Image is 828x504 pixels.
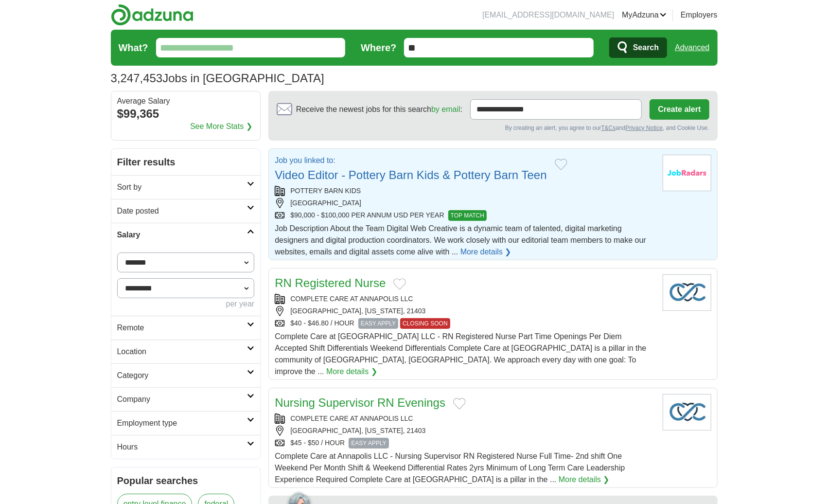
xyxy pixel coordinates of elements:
[559,474,610,486] a: More details ❯
[453,398,466,410] button: Add to favorite jobs
[681,9,718,21] a: Employers
[119,40,148,55] label: What?
[663,394,711,431] img: Company logo
[275,452,625,484] span: Complete Care at Annapolis LLC - Nursing Supervisor RN Registered Nurse Full Time- 2nd shift One ...
[117,473,255,488] h2: Popular searches
[275,306,654,316] div: [GEOGRAPHIC_DATA], [US_STATE], 21403
[400,318,450,329] span: CLOSING SOON
[275,198,654,208] div: [GEOGRAPHIC_DATA]
[460,246,511,258] a: More details ❯
[650,99,709,120] button: Create alert
[622,9,667,21] a: MyAdzuna
[275,168,546,181] a: Video Editor - Pottery Barn Kids & Pottery Barn Teen
[275,224,646,256] span: Job Description About the Team Digital Web Creative is a dynamic team of talented, digital market...
[111,411,261,435] a: Employment type
[448,210,487,221] span: TOP MATCH
[117,181,247,193] h2: Sort by
[111,199,261,223] a: Date posted
[117,97,254,105] div: Average Salary
[111,316,261,340] a: Remote
[111,387,261,411] a: Company
[275,332,646,376] span: Complete Care at [GEOGRAPHIC_DATA] LLC - RN Registered Nurse Part Time Openings Per Diem Accepted...
[275,426,654,436] div: [GEOGRAPHIC_DATA], [US_STATE], 21403
[663,274,711,311] img: Company logo
[111,175,261,199] a: Sort by
[275,438,654,449] div: $45 - $50 / HOUR
[275,186,654,196] div: POTTERY BARN KIDS
[111,435,261,459] a: Hours
[275,318,654,329] div: $40 - $46.80 / HOUR
[111,223,261,247] a: Salary
[190,121,252,132] a: See More Stats ❯
[117,322,247,334] h2: Remote
[277,124,709,132] div: By creating an alert, you agree to our and , and Cookie Use.
[117,370,247,381] h2: Category
[349,438,388,449] span: EASY APPLY
[296,104,462,115] span: Receive the newest jobs for this search :
[111,149,261,175] h2: Filter results
[361,40,396,55] label: Where?
[111,72,324,85] h1: Jobs in [GEOGRAPHIC_DATA]
[117,229,247,241] h2: Salary
[111,340,261,363] a: Location
[275,276,386,289] a: RN Registered Nurse
[555,159,567,170] button: Add to favorite jobs
[117,417,247,429] h2: Employment type
[358,318,398,329] span: EASY APPLY
[111,4,194,26] img: Adzuna logo
[431,105,460,113] a: by email
[117,441,247,453] h2: Hours
[275,155,546,166] p: Job you linked to:
[117,105,254,123] div: $99,365
[117,205,247,217] h2: Date posted
[393,278,406,290] button: Add to favorite jobs
[275,414,654,424] div: COMPLETE CARE AT ANNAPOLIS LLC
[111,70,163,87] span: 3,247,453
[625,125,663,131] a: Privacy Notice
[482,9,614,21] li: [EMAIL_ADDRESS][DOMAIN_NAME]
[275,210,654,221] div: $90,000 - $100,000 PER ANNUM USD PER YEAR
[601,125,616,131] a: T&Cs
[117,346,247,358] h2: Location
[609,37,667,58] button: Search
[111,363,261,387] a: Category
[275,294,654,304] div: COMPLETE CARE AT ANNAPOLIS LLC
[633,38,659,57] span: Search
[117,298,255,310] div: per year
[275,396,445,409] a: Nursing Supervisor RN Evenings
[117,394,247,405] h2: Company
[326,366,377,378] a: More details ❯
[663,155,711,191] img: Company logo
[675,38,709,57] a: Advanced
